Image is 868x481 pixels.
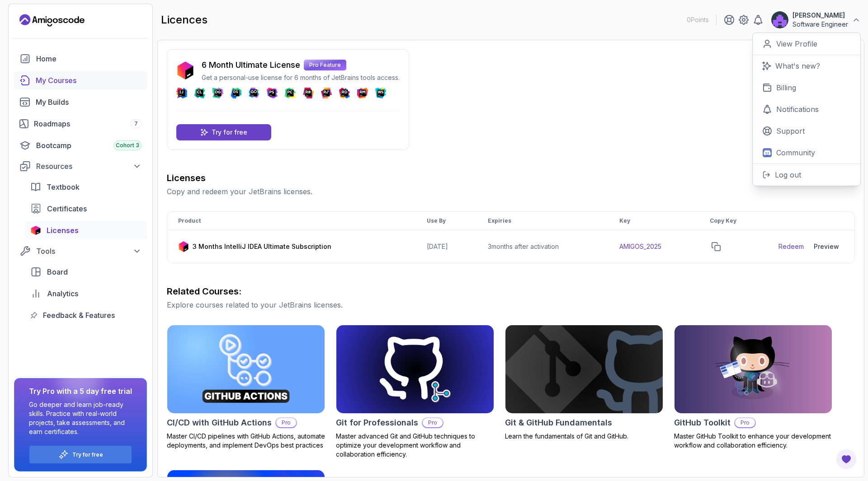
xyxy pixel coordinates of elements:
[753,98,860,120] a: Notifications
[47,288,78,299] span: Analytics
[193,242,331,251] p: 3 Months IntelliJ IDEA Ultimate Subscription
[814,242,839,251] div: Preview
[835,448,857,470] button: Open Feedback Button
[167,285,855,298] h3: Related Courses:
[505,416,612,429] h2: Git & GitHub Fundamentals
[753,142,860,163] a: Community
[25,285,147,303] a: analytics
[134,120,138,127] span: 7
[72,451,103,458] a: Try for free
[416,212,477,230] th: Use By
[19,13,85,28] a: Landing page
[793,11,848,20] p: [PERSON_NAME]
[14,243,147,259] button: Tools
[36,53,142,64] div: Home
[36,246,142,257] div: Tools
[778,242,804,251] a: Redeem
[36,97,142,107] div: My Builds
[505,432,663,441] p: Learn the fundamentals of Git and GitHub.
[14,71,147,89] a: courses
[167,212,416,230] th: Product
[336,432,494,459] p: Master advanced Git and GitHub techniques to optimize your development workflow and collaboration...
[276,418,296,427] p: Pro
[47,182,80,192] span: Textbook
[29,445,132,464] button: Try for free
[25,221,147,239] a: licenses
[423,418,443,427] p: Pro
[304,60,346,70] p: Pro Feature
[25,263,147,281] a: board
[167,299,855,310] p: Explore courses related to your JetBrains licenses.
[178,241,189,252] img: jetbrains icon
[477,230,609,263] td: 3 months after activation
[775,169,801,180] p: Log out
[14,158,147,174] button: Resources
[771,11,861,29] button: user profile image[PERSON_NAME]Software Engineer
[809,238,844,256] button: Preview
[771,11,788,28] img: user profile image
[176,124,271,140] a: Try for free
[202,73,400,82] p: Get a personal-use license for 6 months of JetBrains tools access.
[477,212,609,230] th: Expiries
[161,13,208,27] h2: licences
[116,142,139,149] span: Cohort 3
[776,38,817,49] p: View Profile
[25,306,147,324] a: feedback
[167,416,272,429] h2: CI/CD with GitHub Actions
[167,432,325,450] p: Master CI/CD pipelines with GitHub Actions, automate deployments, and implement DevOps best pract...
[674,416,731,429] h2: GitHub Toolkit
[36,161,142,172] div: Resources
[36,75,142,86] div: My Courses
[776,104,819,115] p: Notifications
[753,55,860,77] a: What's new?
[336,325,494,459] a: Git for Professionals cardGit for ProfessionalsProMaster advanced Git and GitHub techniques to op...
[609,230,699,263] td: AMIGOS_2025
[25,200,147,218] a: certificates
[753,120,860,142] a: Support
[710,240,722,253] button: copy-button
[47,266,68,277] span: Board
[776,126,805,136] p: Support
[47,203,87,214] span: Certificates
[753,33,860,55] a: View Profile
[14,93,147,111] a: builds
[776,82,796,93] p: Billing
[14,50,147,68] a: home
[687,15,709,24] p: 0 Points
[505,325,663,441] a: Git & GitHub Fundamentals cardGit & GitHub FundamentalsLearn the fundamentals of Git and GitHub.
[212,128,247,137] p: Try for free
[34,118,142,129] div: Roadmaps
[776,147,815,158] p: Community
[735,418,755,427] p: Pro
[167,172,855,184] h3: Licenses
[416,230,477,263] td: [DATE]
[25,178,147,196] a: textbook
[167,325,325,450] a: CI/CD with GitHub Actions cardCI/CD with GitHub ActionsProMaster CI/CD pipelines with GitHub Acti...
[14,115,147,133] a: roadmaps
[336,325,494,413] img: Git for Professionals card
[675,325,832,413] img: GitHub Toolkit card
[36,140,142,151] div: Bootcamp
[609,212,699,230] th: Key
[176,61,194,79] img: jetbrains icon
[43,310,115,321] span: Feedback & Features
[167,186,855,197] p: Copy and redeem your JetBrains licenses.
[793,20,848,29] p: Software Engineer
[674,432,832,450] p: Master GitHub Toolkit to enhance your development workflow and collaboration efficiency.
[30,226,41,235] img: jetbrains icon
[202,59,300,71] p: 6 Month Ultimate License
[699,212,768,230] th: Copy Key
[336,416,418,429] h2: Git for Professionals
[29,400,132,436] p: Go deeper and learn job-ready skills. Practice with real-world projects, take assessments, and ea...
[167,325,325,413] img: CI/CD with GitHub Actions card
[753,163,860,186] button: Log out
[47,225,79,236] span: Licenses
[753,77,860,98] a: Billing
[674,325,832,450] a: GitHub Toolkit cardGitHub ToolkitProMaster GitHub Toolkit to enhance your development workflow an...
[14,136,147,154] a: bootcamp
[775,61,820,71] p: What's new?
[505,325,663,413] img: Git & GitHub Fundamentals card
